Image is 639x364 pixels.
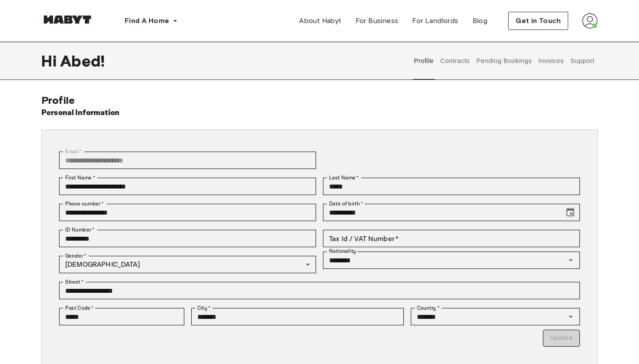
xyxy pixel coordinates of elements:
button: Contracts [439,42,471,80]
span: Hi [41,52,60,70]
button: Find A Home [118,12,185,30]
label: Street [65,278,83,286]
div: user profile tabs [411,42,598,80]
label: Date of birth [329,200,363,208]
img: Habyt [41,15,93,24]
label: Email [65,148,82,156]
h6: Personal Information [41,107,120,119]
span: Get in Touch [516,16,561,26]
button: Open [565,311,577,323]
a: For Business [349,12,406,30]
a: Blog [466,12,495,30]
button: Get in Touch [508,12,568,30]
div: You can't change your email address at the moment. Please reach out to customer support in case y... [59,152,316,169]
button: Open [565,254,577,266]
span: Profile [41,94,75,106]
label: Phone number [65,200,104,208]
button: Support [569,42,596,80]
span: Blog [473,16,488,26]
label: First Name [65,174,95,182]
button: Profile [413,42,435,80]
button: Choose date, selected date is Dec 5, 1998 [562,204,579,221]
label: Country [417,304,439,312]
div: [DEMOGRAPHIC_DATA] [59,256,316,273]
span: Abed ! [60,52,105,70]
img: avatar [582,13,598,29]
label: Nationality [329,248,356,255]
span: For Landlords [412,16,458,26]
a: About Habyt [292,12,348,30]
label: Last Name [329,174,359,182]
span: For Business [356,16,399,26]
span: About Habyt [299,16,341,26]
button: Pending Bookings [475,42,533,80]
label: Post Code [65,304,94,312]
label: City [197,304,211,312]
button: Invoices [537,42,565,80]
label: ID Number [65,226,94,234]
span: Find A Home [125,16,169,26]
label: Gender [65,252,86,260]
a: For Landlords [405,12,465,30]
